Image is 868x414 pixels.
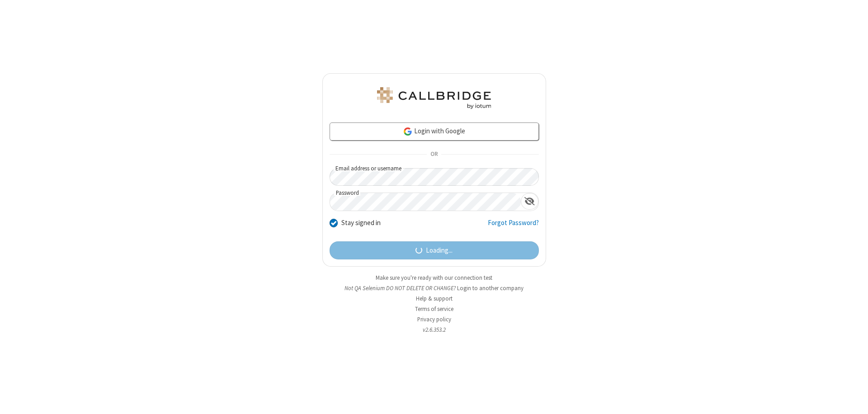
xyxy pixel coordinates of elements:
label: Stay signed in [341,218,381,228]
a: Privacy policy [417,315,451,323]
input: Password [330,193,521,211]
a: Help & support [416,295,453,302]
li: Not QA Selenium DO NOT DELETE OR CHANGE? [322,284,546,292]
img: google-icon.png [403,127,413,136]
li: v2.6.353.2 [322,325,546,334]
iframe: Chat [845,390,861,408]
div: Show password [521,193,538,210]
span: OR [427,148,441,161]
span: Loading... [426,245,453,256]
img: QA Selenium DO NOT DELETE OR CHANGE [375,87,493,109]
a: Make sure you're ready with our connection test [376,274,492,282]
button: Login to another company [457,284,524,292]
a: Terms of service [415,305,453,313]
a: Login with Google [330,122,539,141]
input: Email address or username [330,168,539,186]
a: Forgot Password? [488,218,539,235]
button: Loading... [330,241,539,259]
